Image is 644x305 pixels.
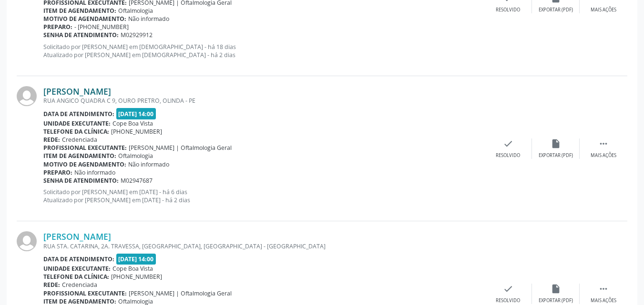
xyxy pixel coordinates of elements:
b: Telefone da clínica: [43,273,109,281]
i:  [598,138,609,149]
b: Item de agendamento: [43,152,116,160]
div: Mais ações [591,152,616,159]
div: Resolvido [496,7,520,13]
span: M02929912 [121,31,153,39]
span: Oftalmologia [118,152,153,160]
a: [PERSON_NAME] [43,231,111,242]
b: Unidade executante: [43,265,111,273]
b: Profissional executante: [43,144,127,152]
span: Não informado [74,168,115,177]
b: Profissional executante: [43,289,127,297]
img: img [17,86,37,106]
span: Não informado [128,15,169,23]
span: Não informado [128,160,169,168]
div: Mais ações [591,7,616,13]
div: Resolvido [496,297,520,304]
b: Preparo: [43,168,72,177]
b: Rede: [43,281,60,289]
span: - [PHONE_NUMBER] [74,23,129,31]
span: [PERSON_NAME] | Oftalmologia Geral [129,289,232,297]
p: Solicitado por [PERSON_NAME] em [DATE] - há 6 dias Atualizado por [PERSON_NAME] em [DATE] - há 2 ... [43,188,484,204]
b: Unidade executante: [43,119,111,128]
i:  [598,284,609,294]
span: [PHONE_NUMBER] [111,273,162,281]
span: Credenciada [62,136,97,144]
p: Solicitado por [PERSON_NAME] em [DEMOGRAPHIC_DATA] - há 18 dias Atualizado por [PERSON_NAME] em [... [43,43,484,59]
div: Exportar (PDF) [539,7,573,13]
span: Cope Boa Vista [112,265,153,273]
span: [DATE] 14:00 [116,108,156,119]
b: Motivo de agendamento: [43,15,126,23]
b: Senha de atendimento: [43,177,119,185]
b: Data de atendimento: [43,110,114,118]
b: Telefone da clínica: [43,128,109,136]
i: insert_drive_file [551,284,561,294]
span: Cope Boa Vista [112,119,153,128]
b: Rede: [43,136,60,144]
b: Motivo de agendamento: [43,160,126,168]
span: [DATE] 14:00 [116,254,156,265]
div: Resolvido [496,152,520,159]
div: RUA STA. CATARINA, 2A. TRAVESSA, [GEOGRAPHIC_DATA], [GEOGRAPHIC_DATA] - [GEOGRAPHIC_DATA] [43,242,484,250]
i: insert_drive_file [551,138,561,149]
b: Preparo: [43,23,72,31]
a: [PERSON_NAME] [43,86,111,97]
span: [PERSON_NAME] | Oftalmologia Geral [129,144,232,152]
i: check [503,138,513,149]
div: Exportar (PDF) [539,297,573,304]
b: Data de atendimento: [43,255,114,263]
b: Senha de atendimento: [43,31,119,39]
i: check [503,284,513,294]
span: M02947687 [121,177,153,185]
span: [PHONE_NUMBER] [111,128,162,136]
span: Oftalmologia [118,7,153,15]
img: img [17,231,37,251]
div: Exportar (PDF) [539,152,573,159]
b: Item de agendamento: [43,7,116,15]
div: Mais ações [591,297,616,304]
span: Credenciada [62,281,97,289]
div: RUA ANGICO QUADRA C 9, OURO PRETRO, OLINDA - PE [43,97,484,105]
